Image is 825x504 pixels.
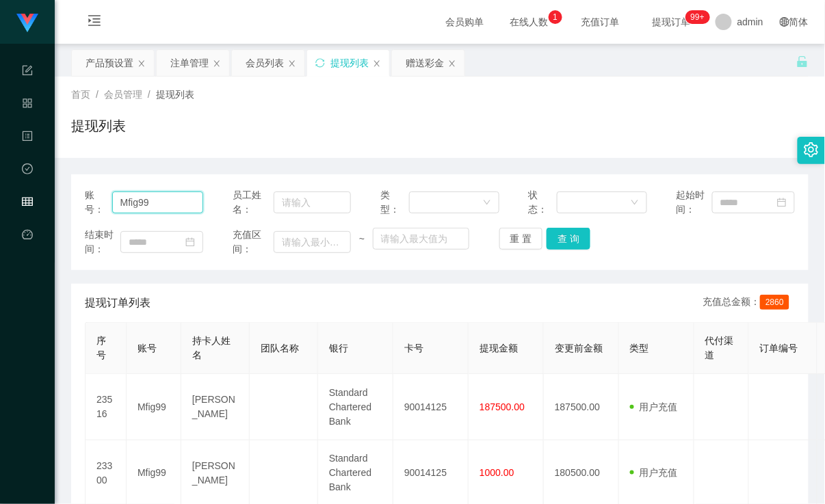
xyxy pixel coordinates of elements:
[631,198,639,208] i: 图标: down
[185,237,195,247] i: 图标: calendar
[547,228,590,250] button: 查 询
[22,190,33,217] i: 图标: table
[148,89,150,100] span: /
[705,335,734,360] span: 代付渠道
[22,124,33,152] i: 图标: profile
[381,188,409,217] span: 类型：
[16,14,38,33] img: logo.9652507e.png
[22,164,33,286] span: 数据中心
[71,89,90,100] span: 首页
[677,188,712,217] span: 起始时间：
[22,222,33,360] a: 图标: dashboard平台首页
[127,374,181,440] td: Mfig99
[553,10,558,24] p: 1
[796,55,809,68] i: 图标: unlock
[406,50,444,76] div: 赠送彩金
[85,188,112,217] span: 账号：
[274,191,351,213] input: 请输入
[373,59,381,68] i: 图标: close
[85,228,120,256] span: 结束时间：
[544,374,619,440] td: 187500.00
[71,116,126,136] h1: 提现列表
[22,98,33,220] span: 产品管理
[246,50,284,76] div: 会员列表
[170,50,209,76] div: 注单管理
[96,89,99,100] span: /
[685,10,710,24] sup: 1223
[192,335,231,360] span: 持卡人姓名
[760,295,789,310] span: 2860
[760,343,798,354] span: 订单编号
[555,343,603,354] span: 变更前金额
[137,343,157,354] span: 账号
[393,374,469,440] td: 90014125
[85,295,150,311] span: 提现订单列表
[288,59,296,68] i: 图标: close
[330,50,369,76] div: 提现列表
[499,228,543,250] button: 重 置
[181,374,250,440] td: [PERSON_NAME]
[575,17,627,27] span: 充值订单
[22,197,33,319] span: 会员管理
[549,10,562,24] sup: 1
[112,191,203,213] input: 请输入
[630,343,649,354] span: 类型
[318,374,393,440] td: Standard Chartered Bank
[261,343,299,354] span: 团队名称
[329,343,348,354] span: 银行
[503,17,555,27] span: 在线人数
[804,142,819,157] i: 图标: setting
[480,467,514,478] span: 1000.00
[96,335,106,360] span: 序号
[404,343,423,354] span: 卡号
[780,17,789,27] i: 图标: global
[483,198,491,208] i: 图标: down
[529,188,557,217] span: 状态：
[480,401,525,412] span: 187500.00
[233,188,274,217] span: 员工姓名：
[703,295,795,311] div: 充值总金额：
[630,401,678,412] span: 用户充值
[22,92,33,119] i: 图标: appstore-o
[630,467,678,478] span: 用户充值
[22,59,33,86] i: 图标: form
[646,17,698,27] span: 提现订单
[233,228,274,256] span: 充值区间：
[351,232,373,246] span: ~
[777,198,787,207] i: 图标: calendar
[86,50,133,76] div: 产品预设置
[213,59,221,68] i: 图标: close
[315,58,325,68] i: 图标: sync
[448,59,456,68] i: 图标: close
[22,131,33,253] span: 内容中心
[137,59,146,68] i: 图标: close
[71,1,118,44] i: 图标: menu-unfold
[86,374,127,440] td: 23516
[373,228,469,250] input: 请输入最大值为
[480,343,518,354] span: 提现金额
[22,66,33,187] span: 系统配置
[274,231,351,253] input: 请输入最小值为
[22,157,33,185] i: 图标: check-circle-o
[156,89,194,100] span: 提现列表
[104,89,142,100] span: 会员管理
